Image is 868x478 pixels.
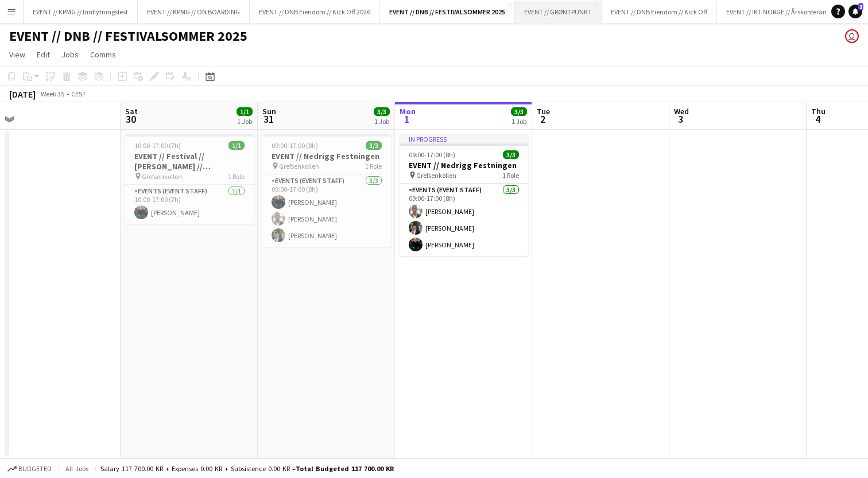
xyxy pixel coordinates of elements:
[515,1,602,23] button: EVENT // GRØNTPUNKT
[125,134,254,224] app-job-card: 10:00-17:00 (7h)1/1EVENT // Festival // [PERSON_NAME] // Prosjektlønn // Event Manager Grefsenkol...
[535,112,550,126] span: 2
[250,1,380,23] button: EVENT // DNB Eiendom // Kick Off 2026
[228,172,245,181] span: 1 Role
[38,90,67,98] span: Week 35
[125,185,254,224] app-card-role: Events (Event Staff)1/110:00-17:00 (7h)[PERSON_NAME]
[400,134,528,143] div: In progress
[5,47,30,62] a: View
[71,90,86,98] div: CEST
[138,1,250,23] button: EVENT // KPMG // ON BOARDING
[262,134,391,247] app-job-card: 09:00-17:00 (8h)3/3EVENT // Nedrigg Festningen Grefsenkollen1 RoleEvents (Event Staff)3/309:00-17...
[366,141,382,150] span: 3/3
[32,47,55,62] a: Edit
[374,107,390,116] span: 3/3
[380,1,515,23] button: EVENT // DNB // FESTIVALSOMMER 2025
[848,5,862,18] a: 1
[9,49,25,60] span: View
[511,117,526,126] div: 1 Job
[9,28,247,45] h1: EVENT // DNB // FESTIVALSOMMER 2025
[674,106,689,116] span: Wed
[262,151,391,161] h3: EVENT // Nedrigg Festningen
[365,162,382,170] span: 1 Role
[237,107,253,116] span: 1/1
[237,117,252,126] div: 1 Job
[262,106,276,116] span: Sun
[18,465,52,473] span: Budgeted
[228,141,245,150] span: 1/1
[61,49,79,60] span: Jobs
[400,184,528,256] app-card-role: Events (Event Staff)3/309:00-17:00 (8h)[PERSON_NAME][PERSON_NAME][PERSON_NAME]
[409,150,455,159] span: 09:00-17:00 (8h)
[261,112,276,126] span: 31
[86,47,121,62] a: Comms
[503,150,519,159] span: 3/3
[400,160,528,170] h3: EVENT // Nedrigg Festningen
[9,88,36,100] div: [DATE]
[57,47,83,62] a: Jobs
[279,162,319,170] span: Grefsenkollen
[125,106,138,116] span: Sat
[296,464,394,473] span: Total Budgeted 117 700.00 KR
[6,463,53,475] button: Budgeted
[37,49,50,60] span: Edit
[100,464,394,473] div: Salary 117 700.00 KR + Expenses 0.00 KR + Subsistence 0.00 KR =
[811,106,826,116] span: Thu
[809,112,826,126] span: 4
[602,1,717,23] button: EVENT // DNB Eiendom // Kick Off
[858,3,863,10] span: 1
[511,107,527,116] span: 3/3
[125,151,254,172] h3: EVENT // Festival // [PERSON_NAME] // Prosjektlønn // Event Manager
[400,134,528,256] app-job-card: In progress09:00-17:00 (8h)3/3EVENT // Nedrigg Festningen Grefsenkollen1 RoleEvents (Event Staff)...
[537,106,550,116] span: Tue
[90,49,116,60] span: Comms
[63,464,91,473] span: All jobs
[134,141,181,150] span: 10:00-17:00 (7h)
[24,1,138,23] button: EVENT // KPMG // Innflytningsfest
[845,29,859,43] app-user-avatar: Daniel Andersen
[262,174,391,247] app-card-role: Events (Event Staff)3/309:00-17:00 (8h)[PERSON_NAME][PERSON_NAME][PERSON_NAME]
[502,171,519,180] span: 1 Role
[416,171,456,180] span: Grefsenkollen
[272,141,318,150] span: 09:00-17:00 (8h)
[142,172,182,181] span: Grefsenkollen
[398,112,416,126] span: 1
[374,117,389,126] div: 1 Job
[400,106,416,116] span: Mon
[717,1,847,23] button: EVENT // IKT NORGE // Årskonferansen
[672,112,689,126] span: 3
[123,112,138,126] span: 30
